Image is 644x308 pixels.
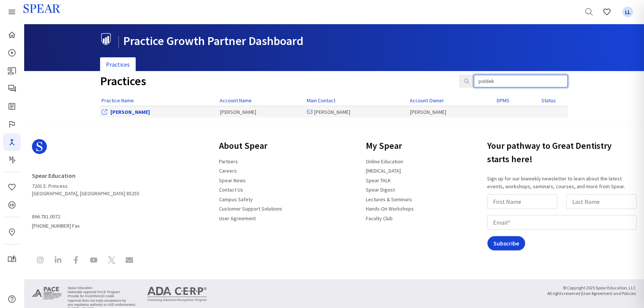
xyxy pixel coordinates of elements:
a: Spear Talk [3,80,21,97]
a: Favorites [619,3,637,21]
h1: Practice Growth Partner Dashboard [100,33,562,48]
input: Last Name [566,194,637,209]
h3: My Spear [361,136,418,155]
a: Favorites [598,3,616,21]
address: 7201 E. Princess [GEOGRAPHIC_DATA], [GEOGRAPHIC_DATA] 85255 [32,169,139,197]
a: Online Education [361,155,408,168]
img: Approved PACE Program Provider [32,285,62,301]
a: Navigator Pro [3,133,21,151]
h1: Practices [100,75,448,88]
input: Search Practices [474,75,568,87]
input: Subscribe [487,236,525,251]
li: Approval does not imply acceptance by [68,299,136,303]
a: Spear Education on YouTube [86,252,102,270]
span: [PHONE_NUMBER] Fax [32,211,139,230]
a: Faculty Club Elite [3,115,21,133]
a: My Study Club [3,250,21,268]
li: Nationally Approval PACE Program [68,290,136,294]
a: Spear Education [32,169,80,182]
li: any regulatory authority or AGD endorsement. [68,303,136,307]
a: Status [541,97,556,104]
svg: Spear Logo [32,139,47,154]
div: [PERSON_NAME] [410,108,493,116]
a: Practice Name [102,97,134,104]
a: Search [580,3,598,21]
a: Faculty Club [361,212,397,225]
a: Courses [3,44,21,62]
a: 866.781.0072 [32,211,65,223]
a: Contact Spear Education [121,252,138,270]
a: Spear Education on Facebook [68,252,84,270]
a: Account Owner [409,97,444,104]
a: Home [3,26,21,44]
a: Customer Support Solutions [215,202,287,215]
a: Spear Digest [361,183,399,196]
a: Spear Education on X [103,252,120,270]
li: Provide for FAGD/MAGD credit. [68,294,136,298]
a: Partners [215,155,242,168]
a: Favorites [3,178,21,196]
a: Spear Products [3,3,21,21]
span: | [117,33,120,48]
small: © Copyright 2025 Spear Education, LLC All rights reserved | [547,285,636,296]
a: Campus Safety [215,193,257,206]
a: Help [3,290,21,308]
a: User Agreement [215,212,260,225]
a: Masters Program [3,151,21,169]
span: LL [622,7,633,17]
a: Spear Education on Instagram [32,252,48,270]
a: Lectures & Seminars [361,193,416,206]
a: Spear TALK [361,174,395,187]
a: DPMS [497,97,509,104]
a: In-Person & Virtual [3,223,21,241]
div: [PERSON_NAME] [220,108,304,116]
a: Spear News [215,174,250,187]
a: Careers [215,164,241,177]
a: Hands-On Workshops [361,202,418,215]
img: ADA CERP Continuing Education Recognition Program [147,287,207,302]
li: Spear Education [68,286,136,290]
a: CE Credits [3,196,21,214]
a: Patient Education [3,62,21,80]
div: [PERSON_NAME] [307,108,406,116]
input: First Name [487,194,557,209]
a: Contact Us [215,183,248,196]
a: Spear Logo [32,136,139,163]
a: Spear Education on LinkedIn [50,252,66,270]
input: Email* [487,215,637,230]
a: Spear Digest [3,97,21,115]
a: Practices [100,57,136,72]
a: [MEDICAL_DATA] [361,164,405,177]
h3: About Spear [215,136,287,155]
h3: Your pathway to Great Dentistry starts here! [487,136,640,169]
a: View Office Dashboard [110,109,150,115]
a: Account Name [220,97,252,104]
a: Main Contact [307,97,335,104]
p: Sign up for our biweekly newsletter to learn about the latest events, workshops, seminars, course... [487,175,640,190]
